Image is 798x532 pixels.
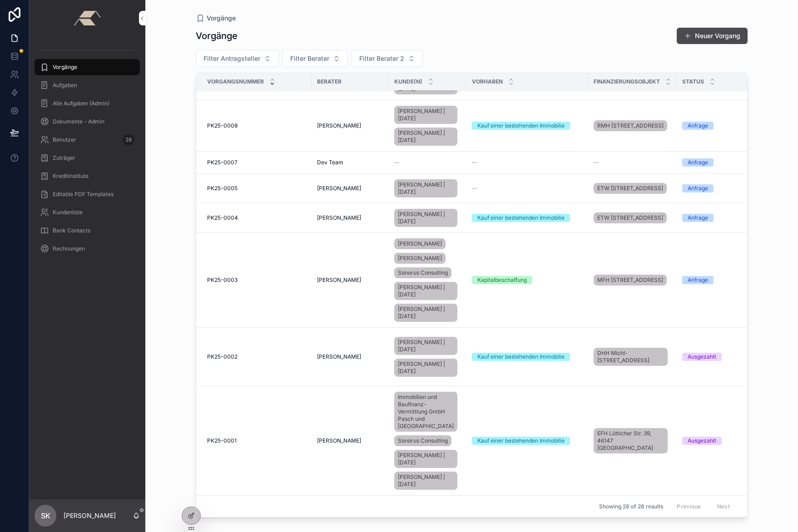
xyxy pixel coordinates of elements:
span: Benutzer [53,136,76,143]
span: DHH Michl-[STREET_ADDRESS] [597,350,664,364]
a: EFH Lütticher Str. 39, 46147 [GEOGRAPHIC_DATA] [594,428,668,453]
a: [PERSON_NAME] | [DATE] [394,179,457,197]
span: RMH [STREET_ADDRESS] [597,122,664,129]
span: MFH [STREET_ADDRESS] [597,276,663,284]
span: -- [472,185,477,192]
a: Anfrage [682,184,763,192]
span: PK25-0004 [207,214,238,222]
a: [PERSON_NAME] | [DATE] [394,359,457,377]
a: PK25-0003 [207,276,306,284]
a: Kapitalbeschaffung [472,276,583,284]
span: Filter Berater 2 [359,54,404,63]
span: [PERSON_NAME] | [DATE] [398,284,454,298]
span: PK25-0002 [207,353,238,360]
a: Immobilien und Baufinanz-Vermittlung GmbH Pasch und [GEOGRAPHIC_DATA] [394,392,457,432]
a: [PERSON_NAME][PERSON_NAME]Sonorus Consulting[PERSON_NAME] | [DATE][PERSON_NAME] | [DATE] [394,236,461,324]
a: Kauf einer bestehenden Immobilie [472,122,583,130]
a: Kundenliste [35,204,140,221]
a: -- [394,159,461,166]
a: -- [472,159,583,166]
span: [PERSON_NAME] [317,353,361,360]
span: EFH Lütticher Str. 39, 46147 [GEOGRAPHIC_DATA] [597,430,664,452]
div: Anfrage [688,158,708,167]
a: Anfrage [682,158,763,167]
a: ETW [STREET_ADDRESS] [594,181,671,196]
div: Kapitalbeschaffung [477,276,527,284]
span: [PERSON_NAME] [317,276,361,284]
a: [PERSON_NAME] | [DATE] [394,128,457,146]
a: EFH Lütticher Str. 39, 46147 [GEOGRAPHIC_DATA] [594,426,671,455]
span: [PERSON_NAME] | [DATE] [398,211,454,225]
span: [PERSON_NAME] [317,437,361,444]
div: Anfrage [688,276,708,284]
span: Showing 28 of 28 results [599,503,663,510]
button: Select Button [196,50,279,67]
span: [PERSON_NAME] | [DATE] [398,473,454,488]
span: [PERSON_NAME] [317,185,361,192]
a: MFH [STREET_ADDRESS] [594,275,667,286]
a: Editable PDF Templates [35,186,140,202]
a: Kauf einer bestehenden Immobilie [472,214,583,222]
span: Zuträger [53,154,75,162]
span: Finanzierungsobjekt [594,78,660,85]
a: Benutzer28 [35,132,140,148]
span: Kundenliste [53,209,83,216]
a: RMH [STREET_ADDRESS] [594,120,667,131]
span: -- [472,159,477,166]
a: Kauf einer bestehenden Immobilie [472,353,583,361]
p: [PERSON_NAME] [64,511,116,520]
span: Alle Aufgaben (Admin) [53,100,109,107]
span: PK25-0007 [207,159,238,166]
span: -- [594,159,599,166]
span: [PERSON_NAME] | [DATE] [398,181,454,196]
span: Status [682,78,704,85]
div: scrollable content [29,36,145,269]
span: PK25-0008 [207,122,238,129]
span: -- [394,159,400,166]
a: RMH [STREET_ADDRESS] [594,118,671,133]
span: [PERSON_NAME] [317,122,361,129]
span: [PERSON_NAME] | [DATE] [398,339,454,353]
a: ETW [STREET_ADDRESS] [594,211,671,225]
span: [PERSON_NAME] | [DATE] [398,360,454,375]
a: Immobilien und Baufinanz-Vermittlung GmbH Pasch und [GEOGRAPHIC_DATA]Sonorus Consulting[PERSON_NA... [394,390,461,492]
span: [PERSON_NAME] [398,240,442,247]
span: ETW [STREET_ADDRESS] [597,214,663,222]
a: [PERSON_NAME] [317,437,383,444]
a: [PERSON_NAME] [394,238,446,249]
a: Bank Contacts [35,222,140,239]
a: [PERSON_NAME] [317,353,383,360]
a: -- [594,159,671,166]
a: Alle Aufgaben (Admin) [35,95,140,112]
div: Kauf einer bestehenden Immobilie [477,214,565,222]
div: Kauf einer bestehenden Immobilie [477,353,565,361]
span: Filter Antragsteller [203,54,260,63]
span: Sonorus Consulting [398,437,448,444]
a: ETW [STREET_ADDRESS] [594,212,667,223]
span: Dev Team [317,159,343,166]
span: Berater [317,78,342,85]
a: Ausgezahlt [682,353,763,361]
a: [PERSON_NAME] | [DATE] [394,282,457,300]
div: Kauf einer bestehenden Immobilie [477,122,565,130]
a: [PERSON_NAME] | [DATE] [394,450,457,468]
div: Ausgezahlt [688,437,716,445]
button: Neuer Vorgang [677,28,748,44]
span: Immobilien und Baufinanz-Vermittlung GmbH Pasch und [GEOGRAPHIC_DATA] [398,394,454,430]
div: 28 [123,134,134,145]
div: Anfrage [688,214,708,222]
a: [PERSON_NAME] | [DATE] [394,209,457,227]
a: Vorgänge [196,14,236,23]
a: [PERSON_NAME] | [DATE] [394,337,457,355]
a: Sonorus Consulting [394,435,451,446]
span: [PERSON_NAME] [317,214,361,222]
span: Sonorus Consulting [398,269,448,276]
a: [PERSON_NAME] | [DATE] [394,472,457,490]
a: Anfrage [682,122,763,130]
h1: Vorgänge [196,30,238,42]
a: [PERSON_NAME] [317,214,383,222]
div: Anfrage [688,184,708,192]
span: [PERSON_NAME] | [DATE] [398,108,454,122]
a: [PERSON_NAME] | [DATE][PERSON_NAME] | [DATE] [394,104,461,148]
